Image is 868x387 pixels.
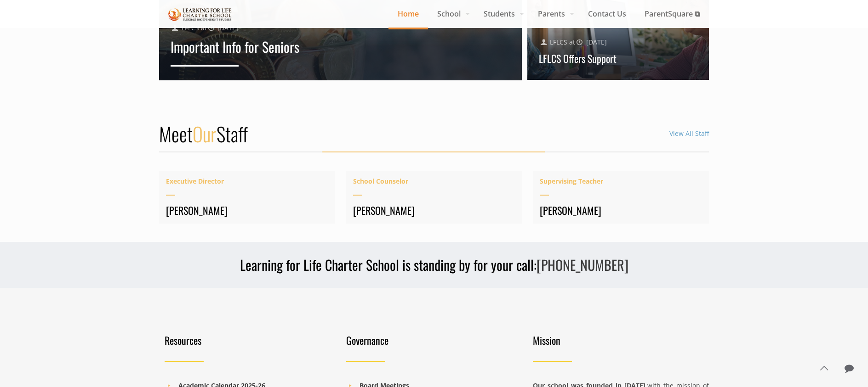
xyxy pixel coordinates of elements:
[168,6,232,22] img: Home
[539,51,617,66] a: LFLCS Offers Support
[814,359,834,378] a: Back to top icon
[540,204,702,217] h4: [PERSON_NAME]
[550,38,567,46] a: LFLCS
[171,36,299,57] a: Important Info for Seniors
[353,204,515,217] h4: [PERSON_NAME]
[353,175,515,187] span: School Counselor
[540,175,702,187] span: Supervising Teacher
[165,334,335,347] h4: Resources
[193,119,217,148] span: Our
[159,256,709,274] h3: Learning for Life Charter School is standing by for your call:
[586,38,607,46] span: [DATE]
[346,334,517,347] h4: Governance
[474,7,529,21] span: Students
[669,129,709,138] a: View All Staff
[166,175,328,187] span: Executive Director
[579,7,635,21] span: Contact Us
[537,254,628,275] a: [PHONE_NUMBER]
[159,122,248,146] h2: Meet Staff
[388,7,428,21] span: Home
[166,204,328,217] h4: [PERSON_NAME]
[346,171,522,224] a: School Counselor[PERSON_NAME]
[533,171,709,224] a: Supervising Teacher[PERSON_NAME]
[533,334,709,347] h4: Mission
[159,171,335,224] a: Executive Director[PERSON_NAME]
[428,7,474,21] span: School
[635,7,709,21] span: ParentSquare ⧉
[529,7,579,21] span: Parents
[569,38,575,46] span: at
